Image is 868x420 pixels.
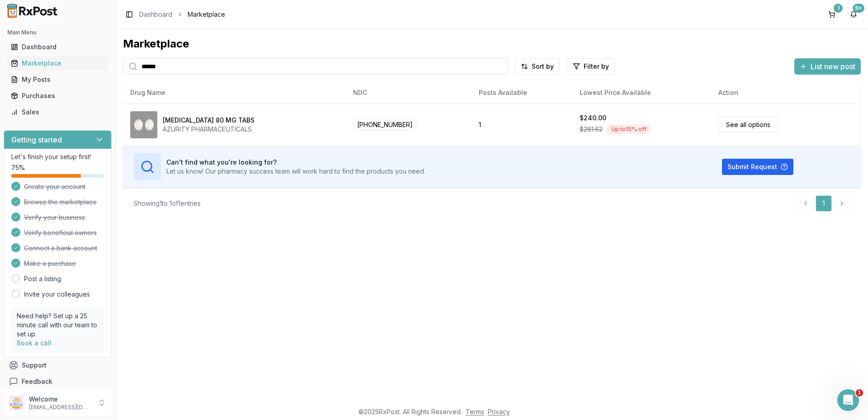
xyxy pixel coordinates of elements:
th: NDC [346,82,472,104]
img: User avatar [9,396,24,410]
span: Connect a bank account [24,244,97,253]
iframe: Intercom live chat [837,389,859,411]
span: Sort by [532,62,554,71]
a: 1 [816,195,832,212]
a: Sales [7,104,108,120]
div: Dashboard [11,42,104,52]
span: $281.62 [580,125,603,134]
th: Action [711,82,861,104]
a: Book a call [17,339,52,347]
button: 9+ [846,7,861,22]
div: AZURITY PHARMACEUTICALS [163,125,255,134]
a: Marketplace [7,55,108,71]
span: Marketplace [188,10,225,19]
h3: Getting started [11,134,62,145]
div: Marketplace [123,37,861,51]
h2: Main Menu [7,29,108,36]
button: Purchases [4,89,112,103]
a: My Posts [7,71,108,88]
button: Submit Request [722,159,793,175]
a: Dashboard [7,39,108,55]
span: 1 [856,389,863,396]
span: Make a purchase [24,259,76,268]
a: Dashboard [139,10,172,19]
div: My Posts [11,75,104,84]
button: List new post [794,58,861,75]
p: Welcome [29,395,92,404]
div: $240.00 [580,113,606,123]
a: Terms [466,408,484,415]
span: 75 % [11,163,25,172]
div: 1 [834,4,843,13]
div: Purchases [11,91,104,100]
img: Edarbi 80 MG TABS [130,111,157,138]
button: Filter by [567,58,615,75]
span: Filter by [584,62,609,71]
p: Need help? Set up a 25 minute call with our team to set up. [17,311,99,339]
span: Create your account [24,182,85,191]
span: Browse the marketplace [24,198,97,207]
th: Posts Available [472,82,572,104]
div: Up to 15 % off [606,124,651,134]
nav: breadcrumb [139,10,225,19]
div: Marketplace [11,59,104,68]
a: Privacy [488,408,510,415]
div: [MEDICAL_DATA] 80 MG TABS [163,116,255,125]
th: Lowest Price Available [572,82,711,104]
a: List new post [794,63,861,72]
button: Sales [4,105,112,119]
div: 9+ [853,4,864,13]
button: Marketplace [4,56,112,71]
p: [EMAIL_ADDRESS][DOMAIN_NAME] [29,404,92,411]
a: Invite your colleagues [24,290,90,299]
div: Sales [11,108,104,117]
a: Post a listing [24,274,61,283]
nav: pagination [797,195,850,212]
td: 1 [472,104,572,146]
h3: Can't find what you're looking for? [166,158,425,167]
span: List new post [811,61,855,72]
button: Support [4,357,112,373]
button: Feedback [4,373,112,390]
a: Purchases [7,88,108,104]
span: Feedback [22,377,52,386]
a: See all options [718,117,778,132]
span: Verify beneficial owners [24,228,97,237]
span: Verify your business [24,213,85,222]
button: Sort by [515,58,560,75]
img: RxPost Logo [4,4,61,18]
button: Dashboard [4,40,112,54]
p: Let us know! Our pharmacy success team will work hard to find the products you need. [166,167,425,176]
button: My Posts [4,72,112,87]
div: Showing 1 to 1 of 1 entries [134,199,201,208]
span: [PHONE_NUMBER] [353,118,417,131]
p: Let's finish your setup first! [11,152,104,161]
button: 1 [825,7,839,22]
th: Drug Name [123,82,346,104]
